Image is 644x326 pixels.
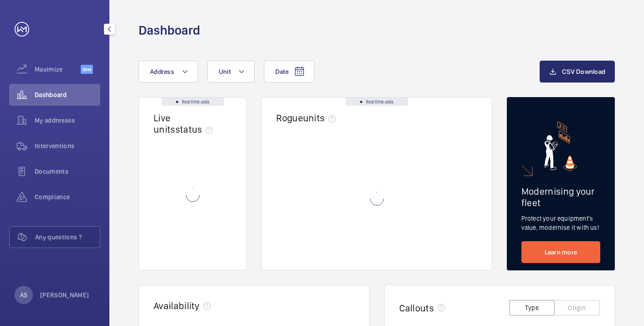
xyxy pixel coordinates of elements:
[509,300,555,316] button: Type
[35,141,100,150] span: Interventions
[139,61,198,83] button: Address
[154,112,216,135] h2: Live units
[345,98,408,106] div: Real time data
[521,241,600,263] a: Learn more
[35,167,100,176] span: Documents
[35,192,100,202] span: Compliance
[154,300,200,311] h2: Availability
[554,300,600,316] button: Origin
[35,233,100,242] span: Any questions ?
[276,112,339,124] h2: Rogue
[139,22,200,39] h1: Dashboard
[303,112,340,124] span: units
[20,290,27,300] p: AS
[275,68,289,75] span: Date
[35,90,100,99] span: Dashboard
[175,124,217,135] span: status
[544,121,577,171] img: marketing-card.svg
[521,186,600,208] h2: Modernising your fleet
[161,98,224,106] div: Real time data
[40,290,89,300] p: [PERSON_NAME]
[207,61,255,83] button: Unit
[562,68,605,75] span: CSV Download
[35,65,81,74] span: Maximize
[81,65,93,74] span: Beta
[399,302,434,314] h2: Callouts
[521,214,600,232] p: Protect your equipment's value, modernise it with us!
[219,68,231,75] span: Unit
[150,68,174,75] span: Address
[540,61,615,83] button: CSV Download
[35,116,100,125] span: My addresses
[264,61,314,83] button: Date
